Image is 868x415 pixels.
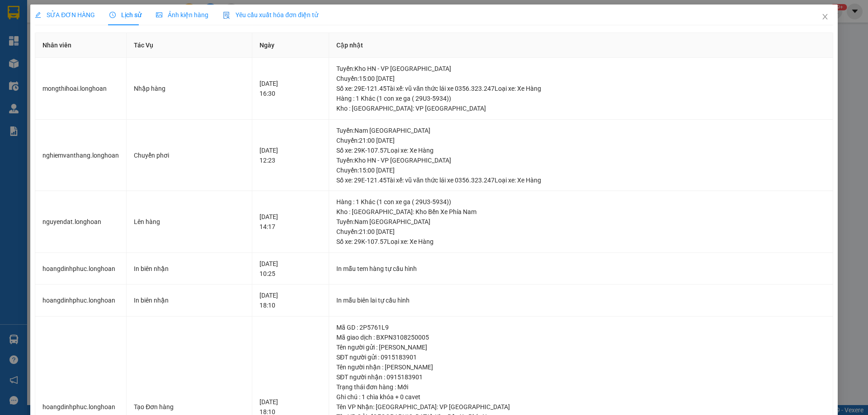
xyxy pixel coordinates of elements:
img: icon [223,12,230,19]
div: Kho : [GEOGRAPHIC_DATA]: VP [GEOGRAPHIC_DATA] [336,103,826,113]
span: Yêu cầu xuất hóa đơn điện tử [223,11,318,19]
div: Kho : [GEOGRAPHIC_DATA]: Kho Bến Xe Phía Nam [336,207,826,217]
div: Nhập hàng [134,84,245,93]
span: edit [35,12,41,18]
div: In mẫu tem hàng tự cấu hình [336,264,826,274]
span: close [821,13,829,20]
span: Ảnh kiện hàng [156,11,208,19]
th: Cập nhật [329,33,833,58]
div: [DATE] 18:10 [259,290,321,310]
div: Tuyến : Nam [GEOGRAPHIC_DATA] Chuyến: 21:00 [DATE] Số xe: 29K-107.57 Loại xe: Xe Hàng [336,217,826,247]
span: clock-circle [109,12,116,18]
div: Tuyến : Kho HN - VP [GEOGRAPHIC_DATA] Chuyến: 15:00 [DATE] Số xe: 29E-121.45 Tài xế: vũ văn thức ... [336,155,826,185]
div: Trạng thái đơn hàng : Mới [336,382,826,392]
div: In biên nhận [134,295,245,305]
div: [DATE] 16:30 [259,79,321,98]
div: Mã GD : 2P5761L9 [336,322,826,332]
div: [DATE] 14:17 [259,212,321,232]
div: Ghi chú : 1 chìa khóa + 0 cavet [336,392,826,402]
div: Tên người gửi : [PERSON_NAME] [336,342,826,352]
div: Tạo Đơn hàng [134,402,245,412]
span: SỬA ĐƠN HÀNG [35,11,95,19]
div: [DATE] 12:23 [259,145,321,165]
div: Chuyển phơi [134,150,245,160]
div: Tuyến : Kho HN - VP [GEOGRAPHIC_DATA] Chuyến: 15:00 [DATE] Số xe: 29E-121.45 Tài xế: vũ văn thức ... [336,64,826,93]
div: SĐT người gửi : 0915183901 [336,352,826,362]
th: Tác Vụ [127,33,252,58]
div: [DATE] 10:25 [259,259,321,279]
div: Mã giao dịch : BXPN3108250005 [336,332,826,342]
div: Tên người nhận : [PERSON_NAME] [336,362,826,372]
div: Lên hàng [134,217,245,227]
span: picture [156,12,162,18]
div: Tuyến : Nam [GEOGRAPHIC_DATA] Chuyến: 21:00 [DATE] Số xe: 29K-107.57 Loại xe: Xe Hàng [336,126,826,155]
th: Ngày [252,33,329,58]
th: Nhân viên [35,33,127,58]
td: hoangdinhphuc.longhoan [35,253,127,285]
button: Close [812,5,838,30]
div: Hàng : 1 Khác (1 con xe ga ( 29U3-5934)) [336,197,826,207]
div: In biên nhận [134,264,245,274]
td: nghiemvanthang.longhoan [35,120,127,191]
td: nguyendat.longhoan [35,191,127,253]
td: mongthihoai.longhoan [35,58,127,120]
div: SĐT người nhận : 0915183901 [336,372,826,382]
td: hoangdinhphuc.longhoan [35,284,127,317]
div: Tên VP Nhận: [GEOGRAPHIC_DATA]: VP [GEOGRAPHIC_DATA] [336,402,826,412]
div: Hàng : 1 Khác (1 con xe ga ( 29U3-5934)) [336,93,826,103]
span: Lịch sử [109,11,142,19]
div: In mẫu biên lai tự cấu hình [336,295,826,305]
